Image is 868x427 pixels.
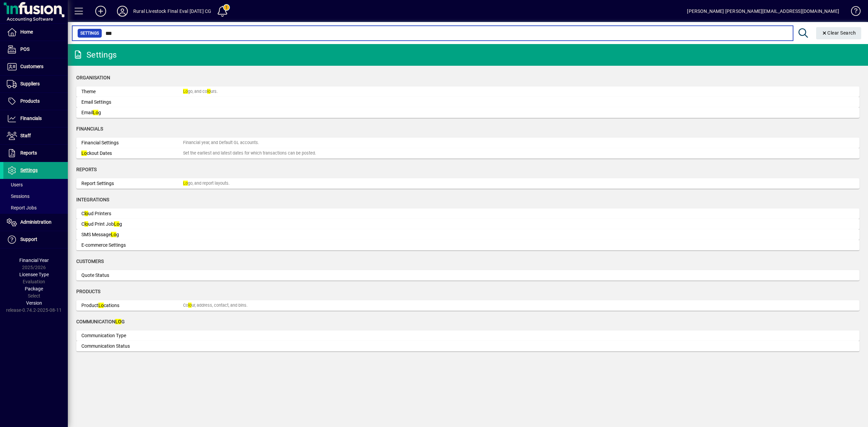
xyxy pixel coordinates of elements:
[81,242,183,249] div: E-commerce Settings
[80,30,99,37] span: Settings
[76,197,109,202] span: Integrations
[3,110,68,127] a: Financials
[81,139,183,146] div: Financial Settings
[20,150,37,156] span: Reports
[20,98,40,104] span: Products
[76,270,860,281] a: Quote Status
[20,219,52,225] span: Administration
[76,330,860,341] a: Communication Type
[183,150,316,157] div: Set the earliest and latest dates for which transactions can be posted.
[76,107,860,118] a: EmailLog
[846,1,860,23] a: Knowledge Base
[115,319,121,324] em: Lo
[76,86,860,97] a: ThemeLogo, and colours.
[3,214,68,231] a: Administration
[76,300,860,311] a: ProductLocationsColour, address, contact, and bins.
[3,24,68,41] a: Home
[81,210,183,217] div: C ud Printers
[3,190,68,202] a: Sessions
[114,221,119,227] em: Lo
[183,89,188,94] em: Lo
[7,194,29,199] span: Sessions
[3,127,68,144] a: Staff
[822,30,856,36] span: Clear Search
[76,341,860,351] a: Communication Status
[3,145,68,162] a: Reports
[20,133,31,138] span: Staff
[76,126,103,131] span: Financials
[81,231,183,238] div: SMS Message g
[111,232,116,237] em: Lo
[76,259,104,264] span: Customers
[81,180,183,187] div: Report Settings
[76,138,860,148] a: Financial SettingsFinancial year, and Default GL accounts.
[73,49,117,60] div: Settings
[76,167,97,172] span: Reports
[3,58,68,75] a: Customers
[81,150,183,157] div: ckout Dates
[687,6,839,17] div: [PERSON_NAME] [PERSON_NAME][EMAIL_ADDRESS][DOMAIN_NAME]
[3,76,68,93] a: Suppliers
[25,286,43,291] span: Package
[20,116,42,121] span: Financials
[133,6,211,17] div: Rural Livestock FInal Eval [DATE] CG
[81,332,183,339] div: Communication Type
[81,302,183,309] div: Product cations
[183,140,259,146] div: Financial year, and Default GL accounts.
[3,202,68,213] a: Report Jobs
[816,27,862,39] button: Clear
[183,88,218,95] div: go, and co urs.
[81,99,183,106] div: Email Settings
[76,319,125,324] span: Communication g
[81,272,183,279] div: Quote Status
[76,240,860,250] a: E-commerce Settings
[3,41,68,58] a: POS
[76,148,860,159] a: Lockout DatesSet the earliest and latest dates for which transactions can be posted.
[81,109,183,116] div: Email g
[19,272,49,277] span: Licensee Type
[112,5,133,17] button: Profile
[3,231,68,248] a: Support
[20,64,43,69] span: Customers
[183,180,230,187] div: go, and report layouts.
[84,211,88,216] em: lo
[76,219,860,229] a: Cloud Print JobLog
[19,258,49,263] span: Financial Year
[84,221,88,227] em: lo
[20,81,40,86] span: Suppliers
[3,179,68,190] a: Users
[183,302,248,309] div: Co ur, address, contact, and bins.
[207,89,211,94] em: lo
[20,46,29,52] span: POS
[81,221,183,228] div: C ud Print Job g
[20,167,38,173] span: Settings
[93,110,98,115] em: Lo
[81,343,183,350] div: Communication Status
[98,303,104,308] em: Lo
[76,289,100,294] span: Products
[7,205,37,210] span: Report Jobs
[76,229,860,240] a: SMS MessageLog
[76,178,860,189] a: Report SettingsLogo, and report layouts.
[26,300,42,306] span: Version
[188,303,192,308] em: lo
[7,182,23,187] span: Users
[183,181,188,186] em: Lo
[76,75,110,80] span: Organisation
[20,29,33,35] span: Home
[20,237,37,242] span: Support
[81,88,183,95] div: Theme
[90,5,112,17] button: Add
[3,93,68,110] a: Products
[81,150,87,156] em: Lo
[76,208,860,219] a: Cloud Printers
[76,97,860,107] a: Email Settings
